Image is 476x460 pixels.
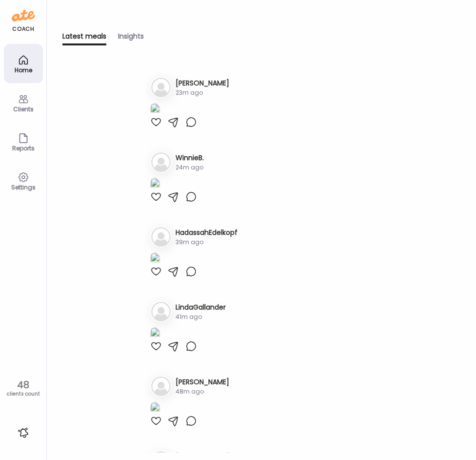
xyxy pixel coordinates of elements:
[176,377,229,387] h3: [PERSON_NAME]
[176,78,229,88] h3: [PERSON_NAME]
[150,327,160,340] img: images%2FJtQsdcXOJDXDzeIq3bKIlVjQ7Xe2%2FqkabnlgRnYlzz9OdioA8%2FPekg9Iftpu3NicUIR8mA_1080
[176,153,204,163] h3: WinnieB.
[6,67,41,73] div: Home
[6,106,41,112] div: Clients
[12,8,35,23] img: ate
[176,302,226,313] h3: LindaGallander
[151,78,171,97] img: bg-avatar-default.svg
[6,145,41,151] div: Reports
[118,31,144,45] div: Insights
[62,31,106,45] div: Latest meals
[150,178,160,191] img: images%2FCwVmBAurA3hVDyX7zFMjR08vqvc2%2FgzJTDleKTcFojdwXAAGH%2FEJClW4eUQz8f2zbtcIET_1080
[150,252,160,266] img: images%2F5KDqdEDx1vNTPAo8JHrXSOUdSd72%2FD6MPi4VmedDtNxzSDB7Q%2FLNJGhP864ZGqUruRVFik_1080
[3,391,43,397] div: clients count
[150,402,160,415] img: images%2FrBT6TZ4uYIhPTjNLOzfJnOCrYM52%2FVAaGstpjeNvaJ9Kaj5m2%2F3Esyoffb8cc2rp7OGP4J_1080
[150,103,160,116] img: images%2FEQF0lNx2D9MvxETZ27iei7D27TD3%2Fd6BuwiDXuhlqEQ4PwAAI%2FZAhKuIu7WIEi09Br6Nwf_1080
[176,387,229,396] div: 48m ago
[151,152,171,172] img: bg-avatar-default.svg
[151,376,171,396] img: bg-avatar-default.svg
[176,238,238,247] div: 39m ago
[151,302,171,321] img: bg-avatar-default.svg
[176,228,238,238] h3: HadassahEdelkopf
[6,184,41,190] div: Settings
[176,313,226,321] div: 41m ago
[176,88,229,97] div: 23m ago
[151,227,171,247] img: bg-avatar-default.svg
[3,379,43,391] div: 48
[12,25,34,33] div: coach
[176,163,204,172] div: 24m ago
